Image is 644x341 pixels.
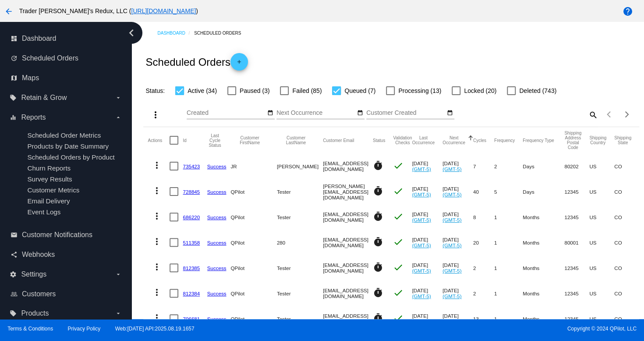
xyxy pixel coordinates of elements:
[494,281,523,306] mat-cell: 1
[523,230,564,255] mat-cell: Months
[473,179,494,204] mat-cell: 40
[183,291,200,296] a: 812384
[589,230,614,255] mat-cell: US
[115,114,122,121] i: arrow_drop_down
[564,179,589,204] mat-cell: 12345
[564,255,589,281] mat-cell: 12345
[412,192,431,197] a: (GMT-5)
[27,186,79,194] a: Customer Metrics
[412,217,431,223] a: (GMT-5)
[27,197,70,205] a: Email Delivery
[357,110,363,117] mat-icon: date_range
[412,293,431,299] a: (GMT-5)
[412,153,442,179] mat-cell: [DATE]
[473,230,494,255] mat-cell: 20
[22,54,78,62] span: Scheduled Orders
[22,35,56,43] span: Dashboard
[230,306,276,331] mat-cell: QPilot
[442,153,473,179] mat-cell: [DATE]
[11,71,122,85] a: map Maps
[151,185,162,196] mat-icon: more_vert
[323,204,373,230] mat-cell: [EMAIL_ADDRESS][DOMAIN_NAME]
[10,310,17,317] i: local_offer
[267,110,273,117] mat-icon: date_range
[27,131,101,139] span: Scheduled Order Metrics
[11,287,122,301] a: people_outline Customers
[442,306,473,331] mat-cell: [DATE]
[393,288,403,298] mat-icon: check
[442,242,461,248] a: (GMT-5)
[393,262,403,273] mat-icon: check
[323,306,373,331] mat-cell: [EMAIL_ADDRESS][DOMAIN_NAME]
[323,153,373,179] mat-cell: [EMAIL_ADDRESS][DOMAIN_NAME]
[373,138,385,143] button: Change sorting for Status
[151,262,162,272] mat-icon: more_vert
[393,186,403,196] mat-icon: check
[442,319,461,324] a: (GMT-5)
[523,138,554,143] button: Change sorting for FrequencyType
[494,153,523,179] mat-cell: 2
[373,288,383,298] mat-icon: timer
[589,255,614,281] mat-cell: US
[494,204,523,230] mat-cell: 1
[412,268,431,274] a: (GMT-5)
[277,204,323,230] mat-cell: Tester
[329,326,637,332] span: Copyright © 2024 QPilot, LLC
[187,110,265,117] input: Created
[22,290,56,298] span: Customers
[442,135,465,145] button: Change sorting for NextOccurrenceUtc
[115,94,122,101] i: arrow_drop_down
[373,186,383,196] mat-icon: timer
[277,255,323,281] mat-cell: Tester
[11,251,18,258] i: share
[473,138,486,143] button: Change sorting for Cycles
[589,281,614,306] mat-cell: US
[276,110,355,117] input: Next Occurrence
[124,26,138,40] i: chevron_left
[183,240,200,245] a: 511358
[442,281,473,306] mat-cell: [DATE]
[115,326,195,332] a: Web:[DATE] API:2025.08.19.1657
[564,204,589,230] mat-cell: 12345
[207,133,223,148] button: Change sorting for LastProcessingCycleId
[151,160,162,170] mat-icon: more_vert
[473,153,494,179] mat-cell: 7
[230,230,276,255] mat-cell: QPilot
[587,108,598,121] mat-icon: search
[564,281,589,306] mat-cell: 12345
[230,135,269,145] button: Change sorting for CustomerFirstName
[150,110,161,120] mat-icon: more_vert
[4,6,14,17] mat-icon: arrow_back
[589,204,614,230] mat-cell: US
[277,230,323,255] mat-cell: 280
[234,59,244,69] mat-icon: add
[412,166,431,172] a: (GMT-5)
[277,153,323,179] mat-cell: [PERSON_NAME]
[27,208,60,216] a: Event Logs
[277,281,323,306] mat-cell: Tester
[412,306,442,331] mat-cell: [DATE]
[564,153,589,179] mat-cell: 80202
[473,306,494,331] mat-cell: 13
[393,211,403,222] mat-icon: check
[393,313,403,323] mat-icon: check
[207,189,226,195] a: Success
[412,230,442,255] mat-cell: [DATE]
[323,230,373,255] mat-cell: [EMAIL_ADDRESS][DOMAIN_NAME]
[366,110,445,117] input: Customer Created
[157,26,194,40] a: Dashboard
[523,306,564,331] mat-cell: Months
[68,326,101,332] a: Privacy Policy
[27,175,72,183] span: Survey Results
[207,163,226,169] a: Success
[614,255,639,281] mat-cell: CO
[494,138,515,143] button: Change sorting for Frequency
[151,287,162,298] mat-icon: more_vert
[412,135,435,145] button: Change sorting for LastOccurrenceUtc
[614,204,639,230] mat-cell: CO
[373,237,383,247] mat-icon: timer
[393,237,403,247] mat-icon: check
[151,211,162,221] mat-icon: more_vert
[442,268,461,274] a: (GMT-5)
